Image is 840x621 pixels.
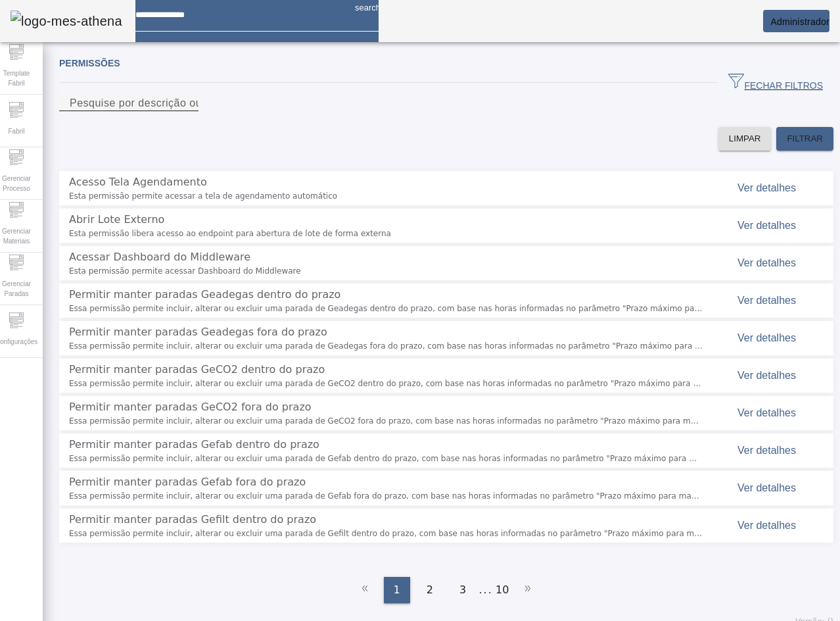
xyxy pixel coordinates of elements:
span: FECHAR FILTROS [728,73,823,93]
span: Essa permissão permite incluir, alterar ou excluir uma parada de Geadegas fora do prazo, com base... [69,340,703,352]
button: Ver detalhes [732,285,801,316]
span: Essa permissão permite incluir, alterar ou excluir uma parada de GeCO2 dentro do prazo, com base ... [69,378,703,389]
img: logo-mes-athena [11,11,122,32]
span: Acessar Dashboard do Middleware [69,251,250,263]
span: Ver detalhes [737,182,796,193]
span: Essa permissão permite incluir, alterar ou excluir uma parada de Gefab dentro do prazo, com base ... [69,453,703,464]
button: LIMPAR [718,127,772,151]
span: Essa permissão permite incluir, alterar ou excluir uma parada de Gefilt dentro do prazo, com base... [69,528,703,539]
button: FECHAR FILTROS [718,71,833,95]
span: 2 [427,582,433,598]
span: Permitir manter paradas Gefab fora do prazo [69,476,306,488]
span: 3 [459,582,466,598]
span: FILTRAR [787,132,823,145]
span: Essa permissão permite incluir, alterar ou excluir uma parada de GeCO2 fora do prazo, com base na... [69,415,703,427]
span: Permitir manter paradas Gefilt dentro do prazo [69,513,316,526]
button: Ver detalhes [732,360,801,391]
span: Esta permissão permite acessar a tela de agendamento automático [69,190,703,202]
span: Ver detalhes [737,445,796,456]
button: Ver detalhes [732,435,801,466]
span: Administrador [770,16,829,27]
span: Ver detalhes [737,295,796,306]
button: FILTRAR [776,127,833,151]
span: Ver detalhes [737,257,796,268]
mat-label: Pesquise por descrição ou chave [70,97,235,109]
span: Permitir manter paradas Gefab dentro do prazo [69,438,319,451]
li: ... [479,577,492,603]
li: 10 [496,577,509,603]
span: Ver detalhes [737,407,796,418]
span: Ver detalhes [737,370,796,381]
span: Acesso Tela Agendamento [69,176,207,188]
span: Esta permissão libera acesso ao endpoint para abertura de lote de forma externa [69,228,703,239]
span: Fabril [4,122,28,140]
span: Ver detalhes [737,220,796,231]
button: Ver detalhes [732,172,801,204]
span: Permitir manter paradas Geadegas dentro do prazo [69,288,340,301]
button: Ver detalhes [732,472,801,504]
span: Permissões [59,58,120,68]
span: Ver detalhes [737,332,796,343]
span: Permitir manter paradas Geadegas fora do prazo [69,326,327,338]
button: Ver detalhes [732,210,801,241]
button: Ver detalhes [732,247,801,279]
span: Permitir manter paradas GeCO2 fora do prazo [69,401,312,413]
span: LIMPAR [729,132,761,145]
span: Esta permissão permite acessar Dashboard do Middleware [69,265,703,277]
span: Essa permissão permite incluir, alterar ou excluir uma parada de Gefab fora do prazo, com base na... [69,490,703,502]
span: Ver detalhes [737,520,796,531]
button: Ver detalhes [732,510,801,541]
button: Ver detalhes [732,322,801,354]
span: Essa permissão permite incluir, alterar ou excluir uma parada de Geadegas dentro do prazo, com ba... [69,303,703,314]
span: Ver detalhes [737,482,796,493]
span: Abrir Lote Externo [69,213,164,226]
button: Ver detalhes [732,397,801,429]
span: Permitir manter paradas GeCO2 dentro do prazo [69,363,325,376]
